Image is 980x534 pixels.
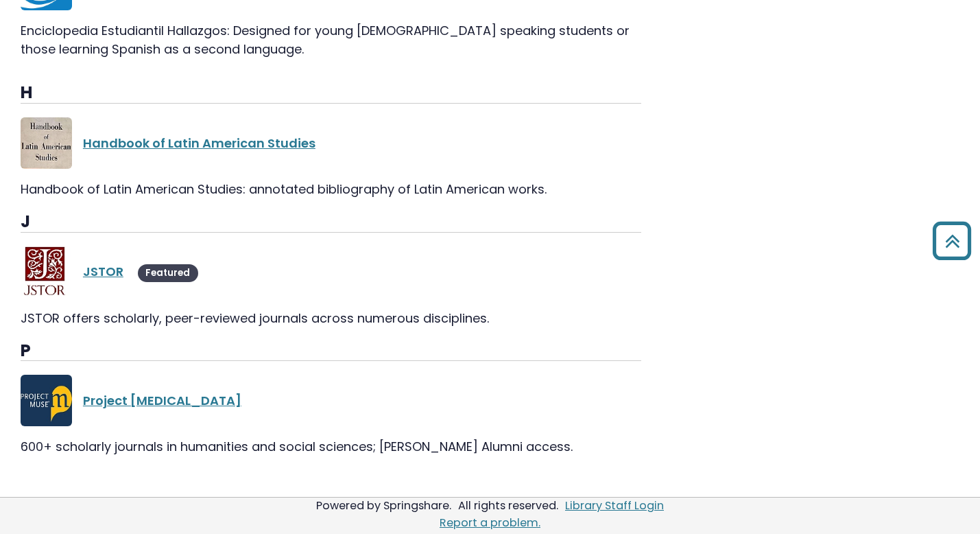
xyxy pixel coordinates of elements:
[21,341,641,362] h3: P
[21,180,641,198] div: Handbook of Latin American Studies: annotated bibliography of Latin American works.
[314,498,453,513] div: Powered by Springshare.
[138,264,198,282] span: Featured
[21,21,641,58] p: Enciclopedia Estudiantil Hallazgos: Designed for young [DEMOGRAPHIC_DATA] speaking students or th...
[927,228,977,253] a: Back to Top
[21,83,641,104] h3: H
[83,263,123,280] a: JSTOR
[21,309,641,327] div: JSTOR offers scholarly, peer-reviewed journals across numerous disciplines.
[83,135,315,152] a: Handbook of Latin American Studies
[565,498,664,513] a: Library Staff Login
[456,498,560,513] div: All rights reserved.
[440,515,540,531] a: Report a problem.
[83,392,241,409] a: Project [MEDICAL_DATA]
[21,437,641,456] div: 600+ scholarly journals in humanities and social sciences; [PERSON_NAME] Alumni access.
[21,212,641,233] h3: J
